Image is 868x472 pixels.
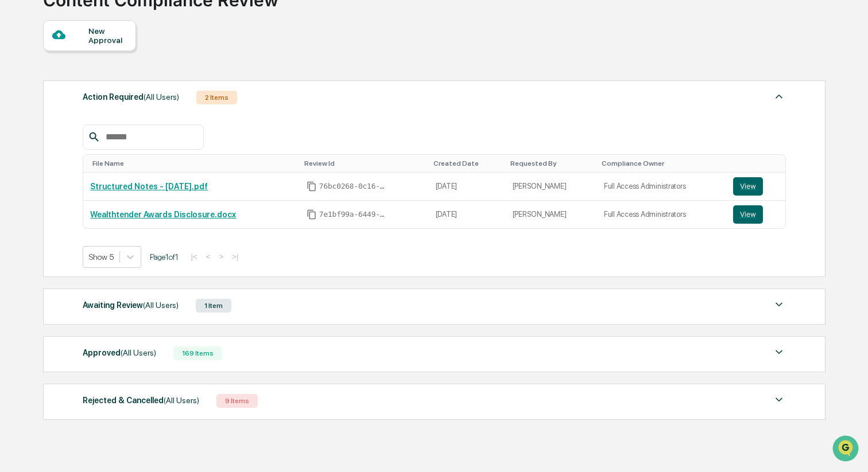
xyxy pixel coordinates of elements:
[772,345,786,359] img: caret
[7,162,77,182] a: 🔎Data Lookup
[92,159,294,167] div: Toggle SortBy
[772,298,786,311] img: caret
[506,201,597,228] td: [PERSON_NAME]
[772,89,786,103] img: caret
[597,173,726,201] td: Full Access Administrators
[83,146,92,155] div: 🗄️
[304,159,424,167] div: Toggle SortBy
[23,166,72,178] span: Data Lookup
[429,173,506,201] td: [DATE]
[173,346,222,360] div: 169 Items
[39,99,145,108] div: We're available if you need us!
[83,345,156,360] div: Approved
[307,181,317,192] span: Copy Id
[203,252,214,262] button: <
[196,91,237,104] div: 2 Items
[216,394,258,408] div: 9 Items
[733,205,778,224] a: View
[597,201,726,228] td: Full Access Administrators
[733,177,763,196] button: View
[7,140,79,161] a: 🖐️Preclearance
[23,145,74,156] span: Preclearance
[11,88,32,108] img: 1746055101610-c473b297-6a78-478c-a979-82029cc54cd1
[114,194,139,203] span: Pylon
[143,301,179,310] span: (All Users)
[733,205,763,224] button: View
[79,140,147,161] a: 🗄️Attestations
[11,146,21,155] div: 🖐️
[83,298,179,313] div: Awaiting Review
[510,159,592,167] div: Toggle SortBy
[164,396,199,405] span: (All Users)
[11,24,209,42] p: How can we help?
[81,194,139,203] a: Powered byPylon
[90,182,208,191] a: Structured Notes - [DATE].pdf
[196,299,231,313] div: 1 Item
[144,92,179,102] span: (All Users)
[39,88,188,99] div: Start new chat
[121,348,156,357] span: (All Users)
[602,159,722,167] div: Toggle SortBy
[30,52,189,64] input: Clear
[735,159,781,167] div: Toggle SortBy
[195,91,209,105] button: Start new chat
[319,182,388,191] span: 76bc0268-0c16-4ddb-b54e-a2884c5893c1
[319,210,388,219] span: 7e1bf99a-6449-45c3-8181-c0e5f5f3b389
[11,167,21,177] div: 🔎
[83,89,179,104] div: Action Required
[429,201,506,228] td: [DATE]
[307,209,317,220] span: Copy Id
[88,26,127,45] div: New Approval
[150,252,179,262] span: Page 1 of 1
[83,393,199,408] div: Rejected & Cancelled
[733,177,778,196] a: View
[831,434,862,465] iframe: Open customer support
[95,145,142,156] span: Attestations
[187,252,200,262] button: |<
[433,159,501,167] div: Toggle SortBy
[215,252,227,262] button: >
[506,173,597,201] td: [PERSON_NAME]
[772,393,786,407] img: caret
[228,252,242,262] button: >|
[90,210,236,219] a: Wealthtender Awards Disclosure.docx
